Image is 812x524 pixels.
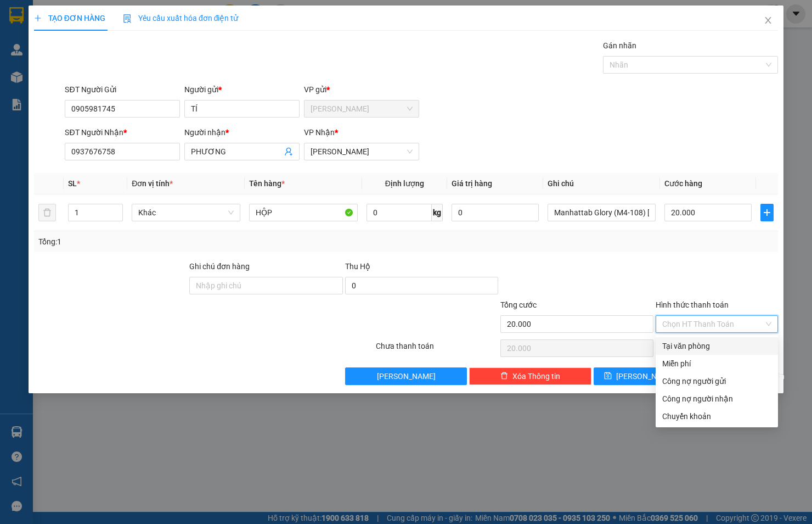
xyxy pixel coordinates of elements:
div: Công nợ người nhận [662,393,771,405]
input: 0 [452,204,539,221]
button: save[PERSON_NAME] [594,367,685,385]
span: Tổng cước [500,300,537,309]
div: Cước gửi hàng sẽ được ghi vào công nợ của người gửi [656,372,778,390]
span: user-add [284,147,293,156]
span: plus [34,14,42,22]
div: Người gửi [184,83,300,96]
span: Tên hàng [249,179,285,188]
div: LƯƠNG [105,34,193,47]
input: Ghi chú đơn hàng [189,277,342,294]
span: Định lượng [385,179,424,188]
span: Xóa Thông tin [512,370,560,382]
span: Khác [138,204,234,221]
button: Close [753,5,783,36]
div: SỬU [9,34,97,47]
span: Cam Đức [311,101,413,117]
div: VP gửi [304,83,419,96]
button: printer[PERSON_NAME] và In [687,367,778,385]
span: Đã thu : [8,70,42,82]
div: 0384377455 [9,47,97,63]
button: plus [760,204,774,221]
span: TẠO ĐƠN HÀNG [34,14,105,23]
div: 40.000 [8,69,99,82]
label: Hình thức thanh toán [656,300,729,309]
div: Tại văn phòng [662,340,771,352]
div: 0909087567 [105,47,193,63]
span: kg [432,204,443,221]
th: Ghi chú [543,173,661,194]
div: Tổng: 1 [38,236,314,248]
div: [PERSON_NAME] [9,9,97,34]
input: Ghi Chú [548,204,656,221]
img: icon [123,14,132,23]
button: delete [38,204,56,221]
span: Nhận: [105,9,131,21]
span: plus [761,208,773,217]
button: [PERSON_NAME] [345,367,467,385]
span: VP Nhận [304,128,335,137]
div: [PERSON_NAME] [105,9,193,34]
div: Miễn phí [662,358,771,370]
div: Cước gửi hàng sẽ được ghi vào công nợ của người nhận [656,390,778,408]
span: [PERSON_NAME] [616,370,675,382]
input: VD: Bàn, Ghế [249,204,358,221]
div: Chưa thanh toán [375,340,499,359]
label: Ghi chú đơn hàng [189,262,250,271]
span: Đơn vị tính [132,179,173,188]
div: SĐT Người Nhận [65,126,180,138]
div: Người nhận [184,126,300,138]
button: deleteXóa Thông tin [469,367,591,385]
span: Yêu cầu xuất hóa đơn điện tử [123,14,239,23]
div: Chuyển khoản [662,410,771,422]
span: Thu Hộ [345,262,370,271]
div: Công nợ người gửi [662,375,771,387]
span: Phạm Ngũ Lão [311,143,413,160]
span: Gửi: [9,9,26,21]
div: SĐT Người Gửi [65,83,180,96]
span: [PERSON_NAME] [377,370,436,382]
span: Cước hàng [664,179,702,188]
span: delete [500,372,508,381]
label: Gán nhãn [603,41,636,50]
span: Giá trị hàng [452,179,492,188]
span: SL [68,179,77,188]
span: save [604,372,612,381]
span: close [764,16,772,25]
